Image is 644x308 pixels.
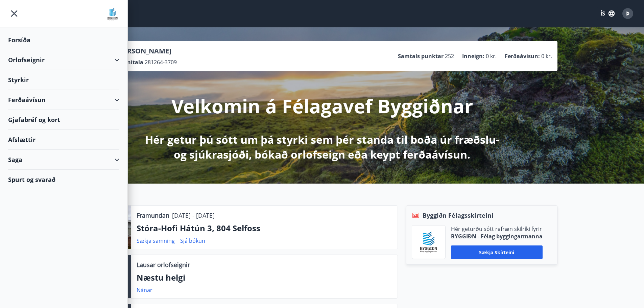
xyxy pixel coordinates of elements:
span: 252 [445,52,454,60]
span: 0 kr. [541,52,552,60]
img: BKlGVmlTW1Qrz68WFGMFQUcXHWdQd7yePWMkvn3i.png [417,231,440,254]
p: Samtals punktar [398,52,444,60]
p: Lausar orlofseignir [137,260,190,269]
p: Stóra-Hofi Hátún 3, 804 Selfoss [137,222,392,234]
a: Sækja samning [137,237,175,244]
div: Ferðaávísun [8,90,119,110]
p: Kennitala [117,58,143,66]
span: Þ [626,10,629,17]
img: union_logo [106,7,119,21]
p: [PERSON_NAME] [117,46,177,56]
p: Framundan [137,211,169,220]
p: Hér getur þú sótt um þá styrki sem þér standa til boða úr fræðslu- og sjúkrasjóði, bókað orlofsei... [144,132,501,162]
button: ÍS [597,7,618,20]
p: Hér geturðu sótt rafræn skilríki fyrir [451,225,543,233]
div: Saga [8,150,119,170]
p: [DATE] - [DATE] [172,211,215,220]
div: Spurt og svarað [8,170,119,189]
span: Byggiðn Félagsskírteini [423,211,494,220]
button: menu [8,7,20,20]
p: Næstu helgi [137,272,392,283]
div: Styrkir [8,70,119,90]
a: Sjá bókun [180,237,205,244]
p: Inneign : [462,52,484,60]
p: Ferðaávísun : [505,52,540,60]
span: 0 kr. [486,52,497,60]
div: Afslættir [8,130,119,150]
a: Nánar [137,286,152,294]
button: Þ [620,5,636,22]
span: 281264-3709 [145,58,177,66]
div: Orlofseignir [8,50,119,70]
p: BYGGIÐN - Félag byggingarmanna [451,233,543,240]
div: Gjafabréf og kort [8,110,119,130]
button: Sækja skírteini [451,245,543,259]
div: Forsíða [8,30,119,50]
p: Velkomin á Félagavef Byggiðnar [171,93,473,119]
